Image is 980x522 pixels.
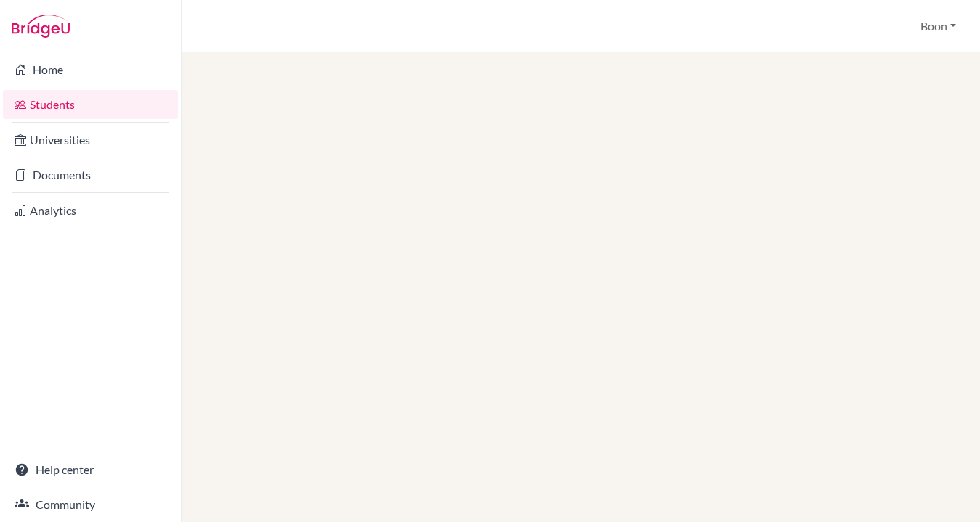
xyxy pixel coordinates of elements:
[3,55,178,84] a: Home
[12,15,70,38] img: Bridge-U
[3,455,178,484] a: Help center
[3,160,178,189] a: Documents
[3,90,178,119] a: Students
[3,126,178,155] a: Universities
[3,490,178,519] a: Community
[3,196,178,225] a: Analytics
[914,12,963,40] button: Boon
